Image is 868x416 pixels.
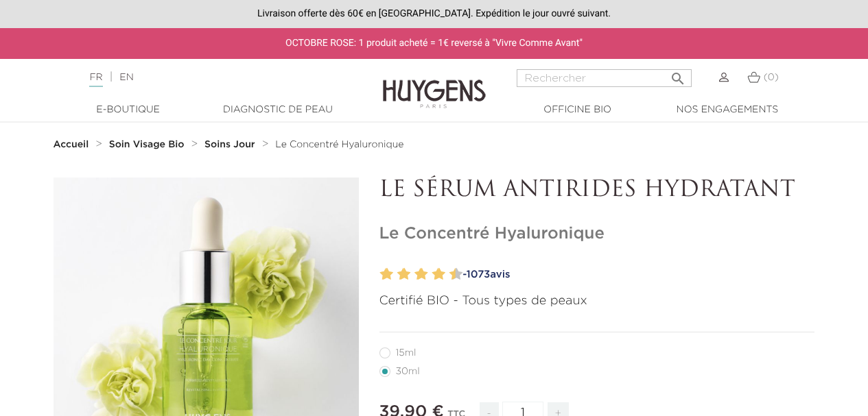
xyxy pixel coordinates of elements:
a: E-Boutique [60,103,197,117]
label: 3 [395,265,399,284]
label: 7 [429,265,434,284]
label: 15ml [379,347,433,358]
label: 4 [400,265,410,284]
label: 8 [435,265,445,284]
a: Diagnostic de peau [209,103,347,117]
strong: Accueil [54,140,89,149]
a: EN [119,73,133,82]
a: -1073avis [458,265,815,285]
h1: Le Concentré Hyaluronique [379,224,815,244]
p: LE SÉRUM ANTIRIDES HYDRATANT [379,178,815,204]
a: Soin Visage Bio [109,139,188,150]
label: 10 [452,265,462,284]
a: FR [89,73,102,87]
label: 30ml [379,366,436,377]
label: 6 [418,265,428,284]
p: Certifié BIO - Tous types de peaux [379,292,815,310]
a: Le Concentré Hyaluronique [275,139,403,150]
strong: Soins Jour [204,140,255,149]
label: 1 [377,265,382,284]
span: 1073 [467,269,491,280]
span: (0) [764,73,779,82]
input: Rechercher [517,69,692,87]
i:  [670,66,686,83]
label: 9 [447,265,451,284]
strong: Soin Visage Bio [109,140,185,149]
span: Le Concentré Hyaluronique [275,140,403,149]
img: Huygens [383,58,486,110]
a: Nos engagements [659,103,796,117]
label: 5 [412,265,417,284]
a: Soins Jour [204,139,258,150]
a: Accueil [54,139,92,150]
button:  [666,65,690,84]
a: Officine Bio [509,103,646,117]
label: 2 [383,265,393,284]
div: | [82,69,351,86]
